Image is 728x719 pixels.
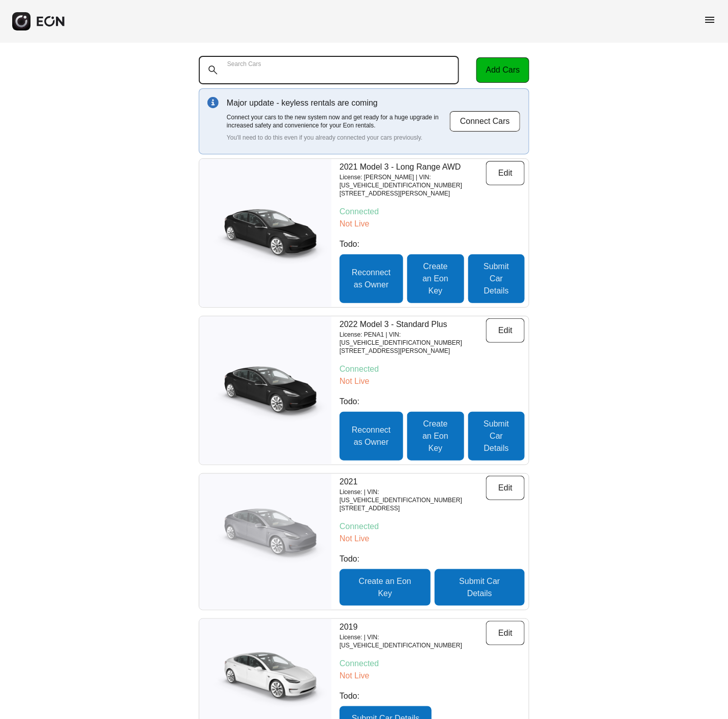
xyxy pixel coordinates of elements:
button: Submit Car Details [468,412,525,461]
button: Edit [486,621,525,645]
p: License: | VIN: [US_VEHICLE_IDENTIFICATION_NUMBER] [340,633,486,649]
button: Submit Car Details [435,569,525,606]
p: Not Live [340,670,525,682]
img: car [199,357,331,423]
p: Connected [340,658,525,670]
p: Todo: [340,238,525,250]
p: License: [PERSON_NAME] | VIN: [US_VEHICLE_IDENTIFICATION_NUMBER] [340,173,486,189]
button: Reconnect as Owner [340,412,403,461]
button: Add Cars [476,57,529,83]
p: License: | VIN: [US_VEHICLE_IDENTIFICATION_NUMBER] [340,488,486,504]
p: You'll need to do this even if you already connected your cars previously. [227,134,449,142]
p: Todo: [340,690,525,702]
button: Create an Eon Key [340,569,431,606]
button: Edit [486,476,525,500]
p: License: PENA1 | VIN: [US_VEHICLE_IDENTIFICATION_NUMBER] [340,331,486,347]
img: car [199,509,331,575]
p: 2022 Model 3 - Standard Plus [340,318,486,331]
img: car [199,200,331,266]
p: Connect your cars to the new system now and get ready for a huge upgrade in increased safety and ... [227,113,449,129]
button: Create an Eon Key [407,412,464,461]
p: Major update - keyless rentals are coming [227,97,449,109]
button: Connect Cars [449,111,521,132]
p: Not Live [340,375,525,387]
button: Edit [486,161,525,185]
p: Not Live [340,533,525,545]
button: Edit [486,318,525,343]
p: [STREET_ADDRESS][PERSON_NAME] [340,189,486,198]
img: info [207,97,219,108]
label: Search Cars [227,60,261,68]
button: Submit Car Details [468,254,525,303]
p: [STREET_ADDRESS][PERSON_NAME] [340,347,486,355]
button: Reconnect as Owner [340,254,403,303]
p: 2021 Model 3 - Long Range AWD [340,161,486,173]
p: Todo: [340,553,525,565]
p: 2019 [340,621,486,633]
p: Connected [340,520,525,533]
button: Create an Eon Key [407,254,464,303]
span: menu [704,14,716,26]
p: Connected [340,363,525,375]
p: Connected [340,206,525,218]
img: car [199,644,331,710]
p: 2021 [340,476,486,488]
p: Todo: [340,396,525,408]
p: Not Live [340,218,525,230]
p: [STREET_ADDRESS] [340,504,486,512]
